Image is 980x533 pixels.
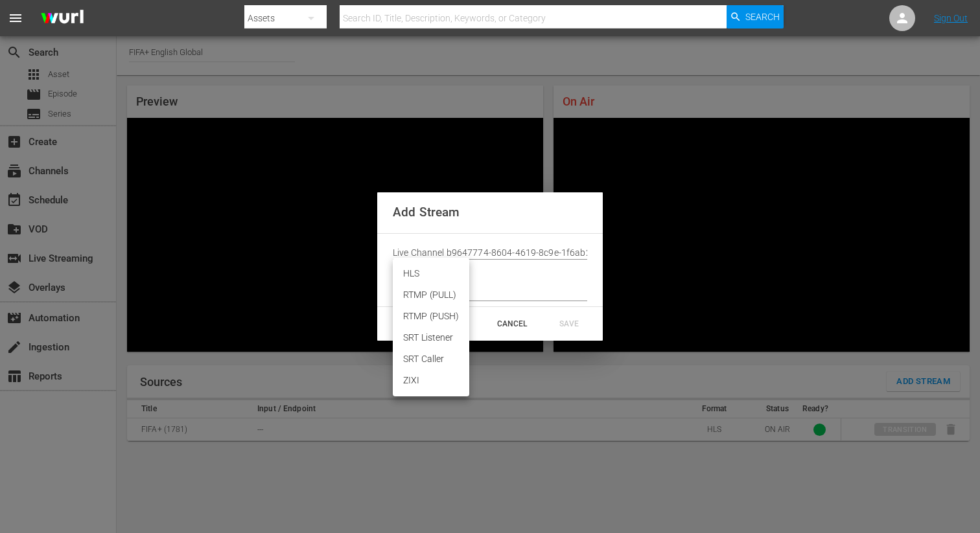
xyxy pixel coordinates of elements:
[393,348,469,370] li: SRT Caller
[8,10,23,26] span: menu
[393,370,469,391] li: ZIXI
[745,5,780,28] span: Search
[393,284,469,306] li: RTMP (PULL)
[393,327,469,348] li: SRT Listener
[31,3,93,34] img: ans4CAIJ8jUAAAAAAAAAAAAAAAAAAAAAAAAgQb4GAAAAAAAAAAAAAAAAAAAAAAAAJMjXAAAAAAAAAAAAAAAAAAAAAAAAgAT5G...
[393,263,469,284] li: HLS
[393,306,469,327] li: RTMP (PUSH)
[934,13,968,23] a: Sign Out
